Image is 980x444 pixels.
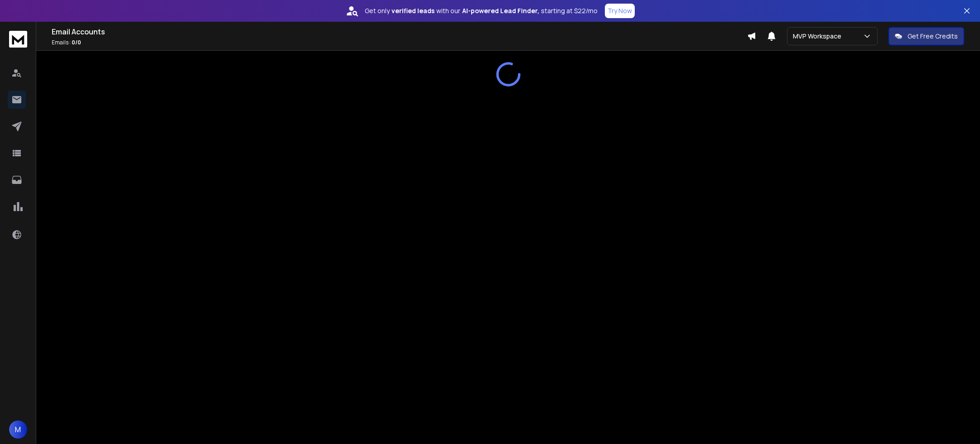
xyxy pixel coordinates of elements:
span: 0 / 0 [72,39,81,46]
strong: AI-powered Lead Finder, [462,6,539,15]
p: Try Now [608,6,632,15]
p: Get only with our starting at $22/mo [365,6,598,15]
p: Get Free Credits [908,32,958,41]
p: Emails : [52,39,747,46]
img: logo [9,31,27,48]
h1: Email Accounts [52,26,747,37]
button: Try Now [605,4,635,18]
button: Get Free Credits [888,27,964,45]
p: MVP Workspace [793,32,845,41]
strong: verified leads [391,6,434,15]
button: M [9,420,27,439]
